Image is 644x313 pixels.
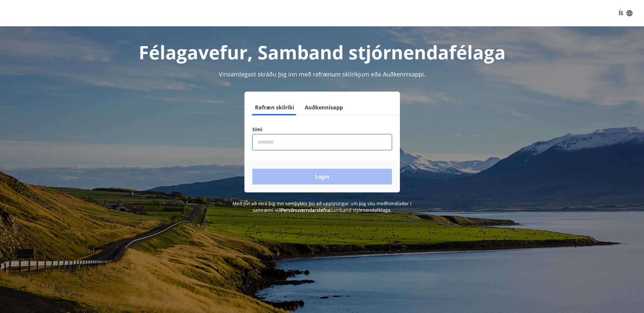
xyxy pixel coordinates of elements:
a: Persónuverndarstefna [281,207,330,213]
h1: Félagavefur, Samband stjórnendafélaga [93,40,551,65]
button: Rafræn skilríki [252,100,297,115]
span: Vinsamlegast skráðu þig inn með rafrænum skilríkjum eða Auðkennisappi. [219,70,426,78]
label: Sími [252,126,392,133]
span: Með því að skrá þig inn samþykkir þú að upplýsingar um þig séu meðhöndlaðar í samræmi við Samband... [233,200,411,213]
button: Auðkennisapp [302,100,346,115]
button: ÍS [615,7,636,19]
